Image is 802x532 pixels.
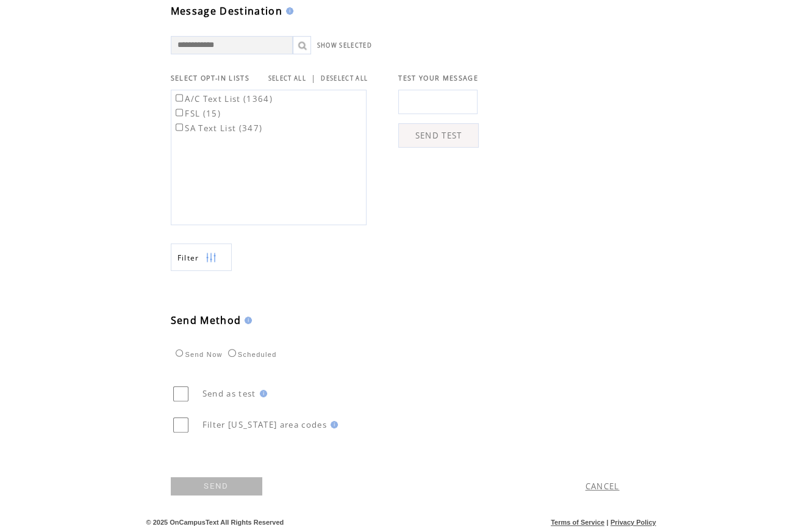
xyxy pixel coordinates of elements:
[398,74,478,82] span: TEST YOUR MESSAGE
[171,4,282,18] span: Message Destination
[173,108,221,119] label: FSL (15)
[610,519,656,526] a: Privacy Policy
[176,94,184,102] input: A/C Text List (1364)
[225,351,277,358] label: Scheduled
[171,314,242,327] span: Send Method
[398,123,479,148] a: SEND TEST
[206,244,217,271] img: filters.png
[173,123,263,134] label: SA Text List (347)
[202,419,327,430] span: Filter [US_STATE] area codes
[317,41,372,49] a: SHOW SELECTED
[327,421,338,428] img: help.gif
[171,477,262,495] a: SEND
[176,109,184,117] input: FSL (15)
[171,243,232,271] a: Filter
[173,93,273,104] label: A/C Text List (1364)
[256,390,267,397] img: help.gif
[171,74,249,82] span: SELECT OPT-IN LISTS
[146,519,284,526] span: © 2025 OnCampusText All Rights Reserved
[241,317,252,324] img: help.gif
[176,349,184,357] input: Send Now
[585,481,620,492] a: CANCEL
[202,388,256,399] span: Send as test
[551,519,604,526] a: Terms of Service
[228,349,236,357] input: Scheduled
[606,519,608,526] span: |
[177,253,199,263] span: Show filters
[282,7,293,15] img: help.gif
[311,73,316,84] span: |
[321,74,368,82] a: DESELECT ALL
[173,351,223,358] label: Send Now
[268,74,306,82] a: SELECT ALL
[176,123,184,131] input: SA Text List (347)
